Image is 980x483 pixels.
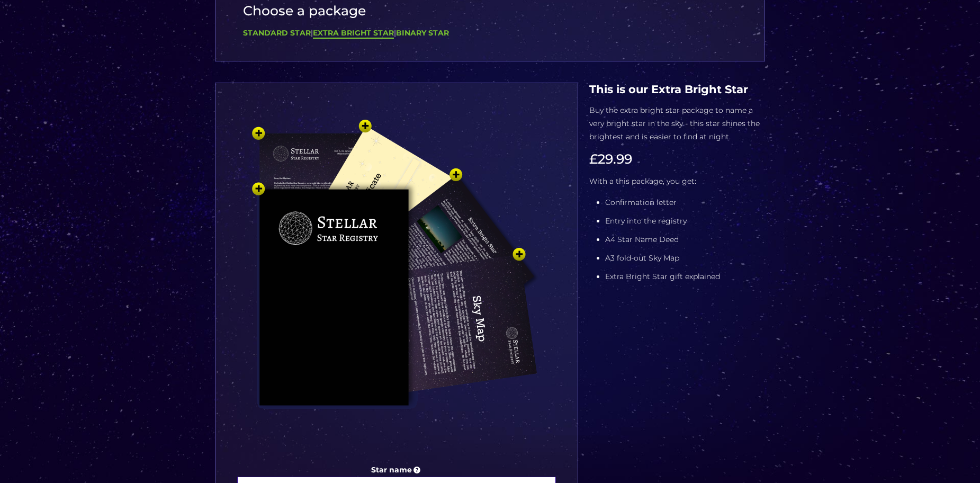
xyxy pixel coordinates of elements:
[238,110,555,459] img: tucked-zoomable-1-1.png
[243,3,737,19] h3: Choose a package
[589,175,765,188] p: With a this package, you get:
[605,214,765,228] li: Entry into the registry
[243,26,737,40] div: | |
[589,83,765,96] h4: This is our Extra Bright Star
[605,233,765,246] li: A4 Star Name Deed
[605,196,765,209] li: Confirmation letter
[598,151,632,167] span: 29.99
[605,270,765,283] li: Extra Bright Star gift explained
[589,151,765,167] h3: £
[243,28,311,38] a: Standard Star
[313,28,394,38] b: Extra Bright Star
[313,28,394,39] a: Extra Bright Star
[605,252,765,265] li: A3 fold-out Sky Map
[396,28,449,38] a: Binary Star
[589,104,765,144] p: Buy the extra bright star package to name a very bright star in the sky - this star shines the br...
